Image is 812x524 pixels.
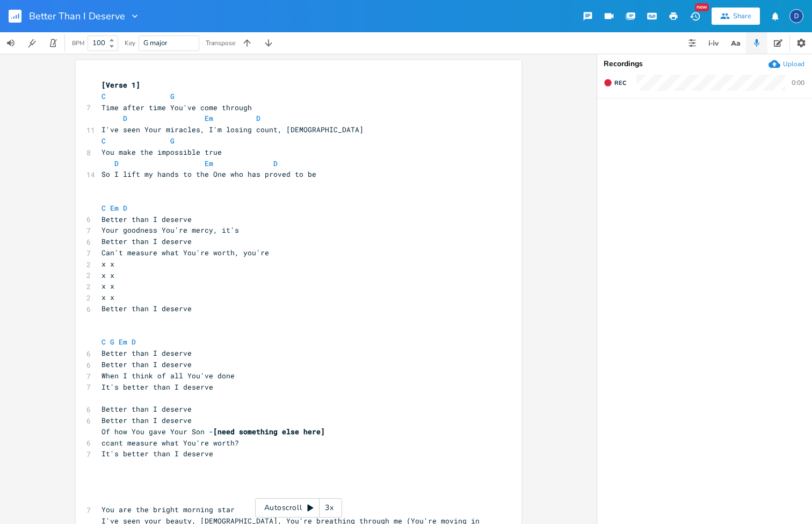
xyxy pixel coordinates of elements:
button: Rec [599,74,630,91]
span: C [102,203,106,213]
span: D [132,337,136,347]
div: 0:00 [792,80,804,86]
div: Key [125,40,135,46]
span: Better than I deserve [102,236,192,246]
span: G [110,337,114,347]
span: Better than I deserve [102,404,192,414]
span: You make the impossible true [102,147,222,157]
span: Rec [614,79,626,87]
div: Recordings [604,60,806,68]
span: D [123,113,127,123]
div: New [695,3,709,11]
span: Your goodness You're mercy, it's [102,225,239,235]
span: x x [102,292,114,302]
span: C [102,136,106,146]
div: BPM [72,40,84,46]
span: C [102,91,106,101]
span: G [170,91,175,101]
div: Share [733,11,751,21]
span: It's better than I deserve [102,449,213,458]
div: Upload [783,60,804,68]
span: ccant measure what You're worth? [102,438,239,448]
div: Transpose [206,40,235,46]
div: 3x [320,498,339,518]
span: D [123,203,127,213]
button: New [684,6,706,26]
span: Better than I deserve [102,214,192,224]
span: Can't measure what You're worth, you're [102,248,269,257]
span: Of how You gave Your Son - [102,427,325,436]
span: G [170,136,175,146]
span: x x [102,270,114,280]
span: Em [119,337,127,347]
span: Time after time You've come through [102,103,252,112]
span: So I lift my hands to the One who has proved to be [102,169,316,179]
div: David Jones [789,9,803,23]
span: Better than I deserve [102,348,192,358]
span: It's better than I deserve [102,382,213,392]
span: Better than I deserve [102,360,192,369]
span: D [114,159,119,168]
span: [Verse 1] [102,80,140,90]
button: Upload [769,58,804,70]
span: D [256,113,260,123]
span: I've seen Your miracles, I'm losing count, [DEMOGRAPHIC_DATA] [102,125,364,134]
button: D [789,4,803,28]
span: Em [205,113,213,123]
span: Better than I deserve [102,304,192,313]
div: Autoscroll [255,498,342,518]
span: [need something else here] [213,427,325,436]
span: C [102,337,106,347]
span: When I think of all You've done [102,371,235,381]
span: Better than I deserve [102,415,192,425]
span: x x [102,259,114,269]
span: x x [102,281,114,291]
span: G major [143,38,168,48]
button: Share [712,8,760,25]
span: You are the bright morning star [102,505,235,514]
span: Em [205,159,213,168]
span: D [273,159,278,168]
span: Em [110,203,119,213]
span: Better Than I Deserve [29,11,125,21]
